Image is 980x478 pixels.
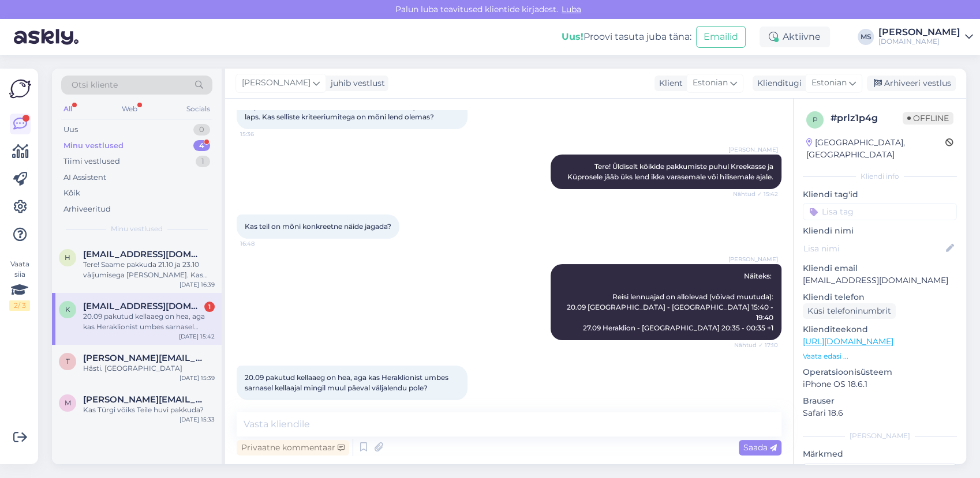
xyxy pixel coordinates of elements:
span: Estonian [811,77,847,89]
p: Operatsioonisüsteem [803,366,957,378]
div: [DOMAIN_NAME] [878,37,960,46]
div: Hästi. [GEOGRAPHIC_DATA] [83,363,215,374]
span: Minu vestlused [111,224,163,234]
span: Estonian [693,77,728,89]
div: 2 / 3 [9,300,30,311]
div: Uus [63,124,78,136]
a: [PERSON_NAME][DOMAIN_NAME] [878,28,973,46]
span: helikompus@gmail.com [83,249,203,259]
div: 4 [193,140,210,152]
span: t [66,357,70,366]
input: Lisa nimi [803,242,944,255]
span: taimi.lilloja@gmail.com [83,353,203,363]
div: [PERSON_NAME] [803,431,957,441]
span: Offline [903,112,953,125]
div: Tere! Saame pakkuda 21.10 ja 23.10 väljumisega [PERSON_NAME]. Kas üks nendest kuupäevadest võiks ... [83,259,215,280]
div: Kas Türgi võiks Teile huvi pakkuda? [83,405,215,415]
span: h [65,253,70,262]
div: Proovi tasuta juba täna: [562,30,691,44]
div: Klient [654,77,683,89]
a: [URL][DOMAIN_NAME] [803,336,893,347]
span: 17:19 [240,401,283,409]
div: [DATE] 15:33 [179,415,215,424]
b: Uus! [562,31,583,42]
button: Emailid [696,26,746,48]
div: All [61,101,74,116]
div: 0 [193,124,210,136]
span: margot.kaar@gmail.com [83,394,203,405]
span: Tere! Üldiselt kõikide pakkumiste puhul Kreekasse ja Küprosele jääb üks lend ikka varasemale või ... [567,162,775,181]
p: Kliendi email [803,262,957,274]
div: 1 [196,156,210,167]
div: Klienditugi [753,77,802,89]
span: 15:36 [240,130,283,138]
span: 16:48 [240,239,283,248]
p: Märkmed [803,448,957,460]
span: m [65,398,71,407]
div: Vaata siia [9,259,30,311]
p: [EMAIL_ADDRESS][DOMAIN_NAME] [803,274,957,287]
p: Kliendi telefon [803,291,957,303]
div: Privaatne kommentaar [237,440,349,456]
div: AI Assistent [63,172,106,183]
span: k [65,305,70,314]
div: juhib vestlust [326,77,385,89]
div: [DATE] 15:39 [179,374,215,382]
div: Web [119,101,140,116]
input: Lisa tag [803,203,957,220]
span: Otsi kliente [72,79,118,91]
span: Saada [743,442,777,453]
div: Minu vestlused [63,140,124,152]
span: Kas teil on mõni konkreetne näide jagada? [245,222,391,231]
div: [DATE] 15:42 [179,332,215,341]
span: karmenpiip@gmail.com [83,301,203,311]
span: Nähtud ✓ 15:42 [733,190,778,198]
span: [PERSON_NAME] [728,145,778,154]
span: 20.09 pakutud kellaaeg on hea, aga kas Heraklionist umbes sarnasel kellaajal mingil muul päeval v... [245,373,450,392]
div: Aktiivne [760,27,830,47]
div: Kliendi info [803,171,957,182]
span: [PERSON_NAME] [728,255,778,264]
span: Nähtud ✓ 17:10 [734,341,778,349]
p: Safari 18.6 [803,407,957,419]
p: Kliendi tag'id [803,189,957,201]
div: 20.09 pakutud kellaaeg on hea, aga kas Heraklionist umbes sarnasel kellaajal mingil muul päeval v... [83,311,215,332]
p: Kliendi nimi [803,225,957,237]
div: Kõik [63,187,80,199]
div: [GEOGRAPHIC_DATA], [GEOGRAPHIC_DATA] [806,137,945,161]
div: Socials [184,101,212,116]
span: [PERSON_NAME] [242,77,311,89]
div: [PERSON_NAME] [878,28,960,37]
div: Arhiveeri vestlus [867,76,956,91]
p: Brauser [803,395,957,407]
span: p [813,115,818,124]
p: iPhone OS 18.6.1 [803,378,957,390]
div: 1 [204,302,215,312]
p: Klienditeekond [803,323,957,336]
span: Luba [558,4,585,14]
div: [DATE] 16:39 [179,280,215,289]
div: MS [858,29,874,45]
img: Askly Logo [9,78,31,100]
div: Tiimi vestlused [63,156,120,167]
div: # prlz1p4g [831,111,903,125]
p: Vaata edasi ... [803,351,957,362]
div: Küsi telefoninumbrit [803,303,896,319]
div: Arhiveeritud [63,204,111,215]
